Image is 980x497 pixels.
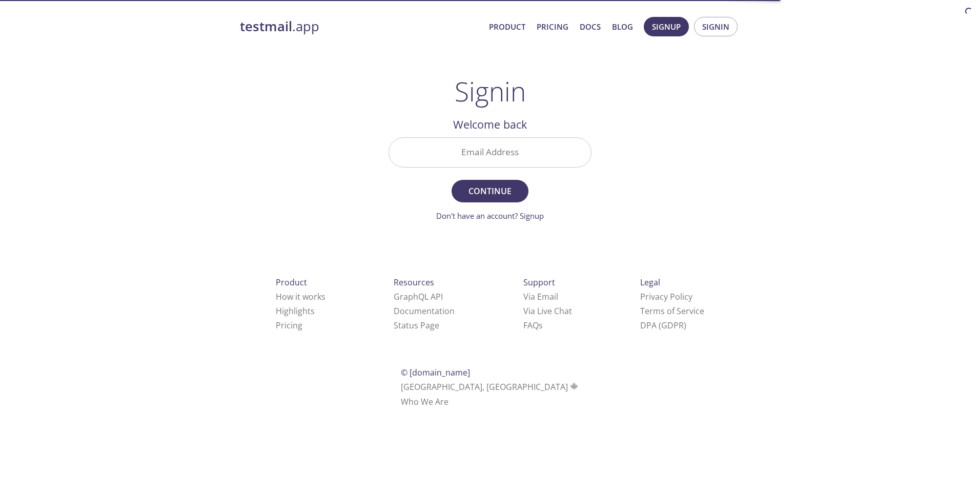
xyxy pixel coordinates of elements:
a: Via Email [523,291,558,302]
span: Resources [394,277,434,288]
a: Status Page [394,320,439,331]
a: Pricing [537,20,568,33]
a: Highlights [276,305,315,317]
span: © [DOMAIN_NAME] [401,367,470,378]
a: Documentation [394,305,455,317]
span: Support [523,277,555,288]
span: Legal [640,277,660,288]
h1: Signin [455,76,526,107]
a: Via Live Chat [523,305,572,317]
a: Product [489,20,525,33]
a: Who We Are [401,396,448,407]
span: Signin [702,20,729,33]
span: Product [276,277,307,288]
a: DPA (GDPR) [640,320,686,331]
a: FAQ [523,320,543,331]
span: [GEOGRAPHIC_DATA], [GEOGRAPHIC_DATA] [401,381,580,392]
span: Signup [652,20,681,33]
button: Signin [694,17,738,36]
a: Blog [612,20,633,33]
button: Signup [644,17,689,36]
button: Continue [452,180,528,202]
a: Don't have an account? Signup [436,211,544,221]
a: GraphQL API [394,291,443,302]
a: Pricing [276,320,302,331]
span: s [539,320,543,331]
strong: testmail [240,17,292,35]
a: Docs [580,20,601,33]
h2: Welcome back [389,116,591,133]
a: Privacy Policy [640,291,692,302]
a: Terms of Service [640,305,704,317]
a: testmail.app [240,18,481,35]
span: Continue [463,184,517,198]
a: How it works [276,291,325,302]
